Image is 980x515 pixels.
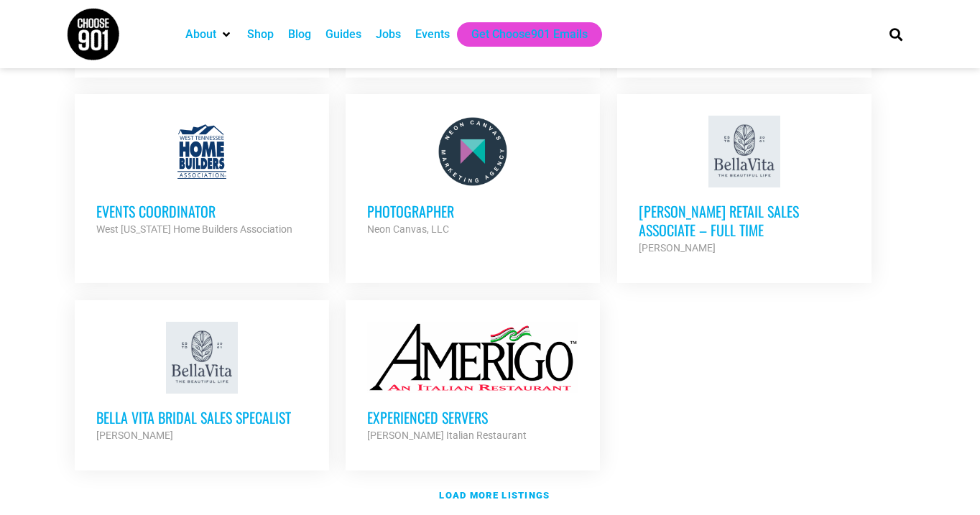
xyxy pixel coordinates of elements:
strong: [PERSON_NAME] [96,430,173,441]
h3: Events Coordinator [96,202,308,221]
div: Search [884,22,908,46]
h3: Bella Vita Bridal Sales Specalist [96,408,308,427]
a: [PERSON_NAME] Retail Sales Associate – Full Time [PERSON_NAME] [617,94,872,278]
a: Events [415,26,450,43]
a: Events Coordinator West [US_STATE] Home Builders Association [75,94,329,259]
a: Blog [288,26,311,43]
strong: Neon Canvas, LLC [367,223,449,235]
a: Bella Vita Bridal Sales Specalist [PERSON_NAME] [75,300,329,465]
h3: Photographer [367,202,578,221]
a: Experienced Servers [PERSON_NAME] Italian Restaurant [346,300,600,465]
a: Jobs [376,26,401,43]
strong: [PERSON_NAME] Italian Restaurant [367,430,527,441]
a: Shop [247,26,274,43]
a: Get Choose901 Emails [471,26,588,43]
a: Load more listings [66,479,914,512]
h3: Experienced Servers [367,408,578,427]
a: About [185,26,216,43]
nav: Main nav [178,22,865,47]
a: Guides [325,26,361,43]
strong: Load more listings [439,490,550,501]
strong: West [US_STATE] Home Builders Association [96,223,292,235]
div: About [178,22,240,47]
h3: [PERSON_NAME] Retail Sales Associate – Full Time [639,202,850,239]
strong: [PERSON_NAME] [639,242,716,254]
a: Photographer Neon Canvas, LLC [346,94,600,259]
